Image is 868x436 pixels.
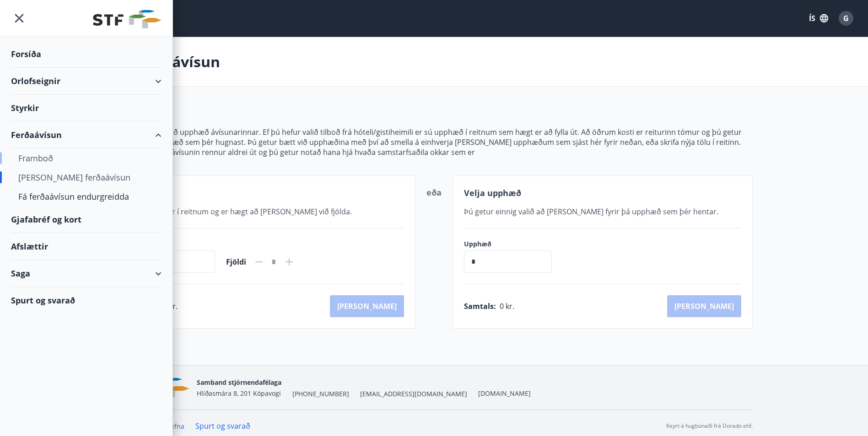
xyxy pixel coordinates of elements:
span: Fjöldi [226,257,246,267]
a: Spurt og svarað [195,421,250,431]
span: eða [426,187,442,198]
div: Afslættir [11,233,162,260]
div: Ferðaávísun [11,122,162,149]
img: union_logo [93,10,162,28]
div: Framboð [18,149,154,168]
span: Valið tilboð er í reitnum og er hægt að [PERSON_NAME] við fjölda. [127,207,352,217]
span: [EMAIL_ADDRESS][DOMAIN_NAME] [360,389,467,399]
div: [PERSON_NAME] ferðaávísun [18,168,154,187]
div: Gjafabréf og kort [11,206,162,233]
a: [DOMAIN_NAME] [478,389,531,398]
span: Þú getur einnig valið að [PERSON_NAME] fyrir þá upphæð sem þér hentar. [464,207,718,217]
div: Forsíða [11,41,162,68]
span: Samtals : [464,301,496,311]
span: G [843,13,849,23]
label: Upphæð [464,239,561,249]
p: Mundu að ferðaávísunin rennur aldrei út og þú getur notað hana hjá hvaða samstarfsaðila okkar sem er [116,147,753,157]
p: Keyrt á hugbúnaði frá Dorado ehf. [666,422,753,430]
div: Fá ferðaávísun endurgreidda [18,187,154,206]
div: Orlofseignir [11,68,162,95]
button: ÍS [804,10,833,27]
div: Styrkir [11,95,162,122]
button: G [835,7,857,29]
span: Velja upphæð [464,187,521,198]
div: Spurt og svarað [11,287,162,314]
span: Hlíðasmára 8, 201 Kópavogi [197,389,281,398]
span: 0 kr. [500,301,514,311]
span: [PHONE_NUMBER] [292,389,349,399]
span: Samband stjórnendafélaga [197,378,281,387]
p: Hér getur þú valið upphæð ávísunarinnar. Ef þú hefur valið tilboð frá hóteli/gistiheimili er sú u... [116,127,753,147]
div: Saga [11,260,162,287]
button: menu [11,10,27,27]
